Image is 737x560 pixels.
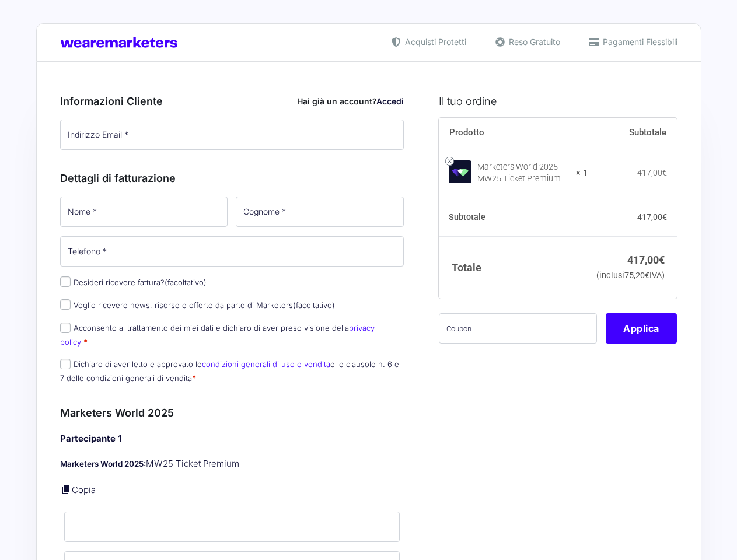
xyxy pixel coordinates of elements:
label: Dichiaro di aver letto e approvato le e le clausole n. 6 e 7 delle condizioni generali di vendita [60,359,399,382]
label: Voglio ricevere news, risorse e offerte da parte di Marketers [60,300,335,310]
span: € [662,168,667,177]
input: Acconsento al trattamento dei miei dati e dichiaro di aver preso visione dellaprivacy policy [60,323,71,333]
th: Subtotale [439,199,588,237]
th: Subtotale [588,118,677,148]
img: Marketers World 2025 - MW25 Ticket Premium [449,160,471,183]
strong: Marketers World 2025: [60,459,146,468]
h3: Marketers World 2025 [60,405,404,421]
span: (facoltativo) [165,278,207,287]
span: € [662,212,667,222]
h3: Dettagli di fatturazione [60,170,404,186]
label: Acconsento al trattamento dei miei dati e dichiaro di aver preso visione della [60,323,375,346]
h3: Informazioni Cliente [60,93,404,109]
h4: Partecipante 1 [60,432,404,446]
th: Totale [439,236,588,299]
a: Copia i dettagli dell'acquirente [60,484,72,495]
span: Pagamenti Flessibili [600,36,677,48]
bdi: 417,00 [637,168,667,177]
span: 75,20 [624,271,649,281]
bdi: 417,00 [637,212,667,222]
div: Marketers World 2025 - MW25 Ticket Premium [477,162,568,185]
span: Reso Gratuito [506,36,560,48]
strong: × 1 [576,167,588,179]
p: MW25 Ticket Premium [60,457,404,471]
span: € [659,254,665,266]
th: Prodotto [439,118,588,148]
input: Nome * [60,197,228,227]
span: € [645,271,649,281]
span: Acquisti Protetti [402,36,466,48]
label: Desideri ricevere fattura? [60,278,207,287]
input: Voglio ricevere news, risorse e offerte da parte di Marketers(facoltativo) [60,299,71,310]
small: (inclusi IVA) [596,271,665,281]
span: (facoltativo) [293,300,335,310]
a: privacy policy [60,323,375,346]
input: Cognome * [236,197,404,227]
a: Copia [72,484,96,495]
div: Hai già un account? [297,95,404,107]
input: Coupon [439,313,597,344]
input: Dichiaro di aver letto e approvato lecondizioni generali di uso e venditae le clausole n. 6 e 7 d... [60,359,71,369]
input: Indirizzo Email * [60,120,404,150]
input: Desideri ricevere fattura?(facoltativo) [60,276,71,287]
bdi: 417,00 [627,254,665,266]
h3: Il tuo ordine [439,93,677,109]
a: condizioni generali di uso e vendita [202,359,330,369]
button: Applica [606,313,677,344]
a: Accedi [376,96,404,106]
input: Telefono * [60,236,404,267]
